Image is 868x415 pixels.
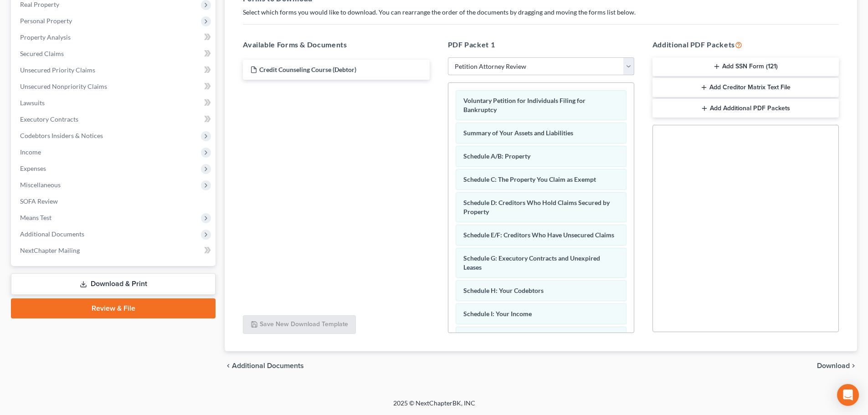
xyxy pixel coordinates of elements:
[243,315,356,334] button: Save New Download Template
[20,33,71,41] span: Property Analysis
[20,66,95,74] span: Unsecured Priority Claims
[13,46,216,62] a: Secured Claims
[259,66,356,73] span: Credit Counseling Course (Debtor)
[463,310,532,318] span: Schedule I: Your Income
[13,95,216,111] a: Lawsuits
[225,362,304,369] a: chevron_left Additional Documents
[652,78,839,97] button: Add Creditor Matrix Text File
[13,193,216,210] a: SOFA Review
[175,399,694,415] div: 2025 © NextChapterBK, INC
[463,254,600,271] span: Schedule G: Executory Contracts and Unexpired Leases
[463,199,610,215] span: Schedule D: Creditors Who Hold Claims Secured by Property
[20,99,45,107] span: Lawsuits
[850,362,857,369] i: chevron_right
[20,181,61,189] span: Miscellaneous
[225,362,232,369] i: chevron_left
[817,362,857,369] button: Download chevron_right
[20,115,78,123] span: Executory Contracts
[652,39,839,50] h5: Additional PDF Packets
[13,111,216,128] a: Executory Contracts
[232,362,304,369] span: Additional Documents
[20,230,84,238] span: Additional Documents
[463,287,544,294] span: Schedule H: Your Codebtors
[837,384,859,406] div: Open Intercom Messenger
[20,214,51,221] span: Means Test
[243,39,429,50] h5: Available Forms & Documents
[463,231,614,239] span: Schedule E/F: Creditors Who Have Unsecured Claims
[20,164,46,172] span: Expenses
[652,57,839,77] button: Add SSN Form (121)
[13,78,216,95] a: Unsecured Nonpriority Claims
[11,298,216,318] a: Review & File
[20,246,80,254] span: NextChapter Mailing
[463,175,596,183] span: Schedule C: The Property You Claim as Exempt
[13,62,216,78] a: Unsecured Priority Claims
[20,82,107,90] span: Unsecured Nonpriority Claims
[817,362,850,369] span: Download
[20,197,58,205] span: SOFA Review
[652,99,839,118] button: Add Additional PDF Packets
[20,148,41,156] span: Income
[11,273,216,295] a: Download & Print
[20,132,103,139] span: Codebtors Insiders & Notices
[20,50,64,57] span: Secured Claims
[448,39,634,50] h5: PDF Packet 1
[20,17,72,25] span: Personal Property
[13,242,216,259] a: NextChapter Mailing
[463,129,573,137] span: Summary of Your Assets and Liabilities
[463,97,586,113] span: Voluntary Petition for Individuals Filing for Bankruptcy
[243,8,839,17] p: Select which forms you would like to download. You can rearrange the order of the documents by dr...
[463,152,530,160] span: Schedule A/B: Property
[20,0,59,8] span: Real Property
[13,29,216,46] a: Property Analysis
